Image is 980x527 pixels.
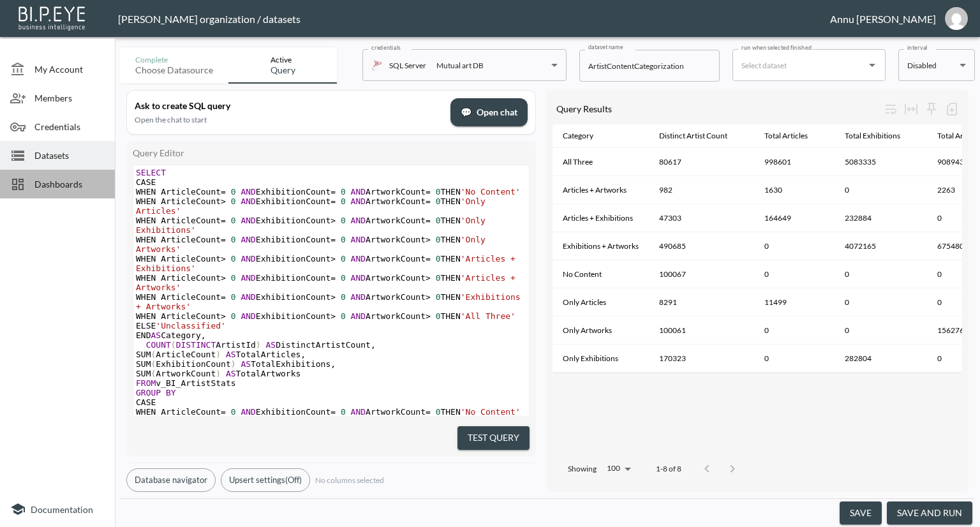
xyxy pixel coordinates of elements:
[341,197,346,206] span: 0
[231,216,236,225] span: 0
[241,197,255,206] span: AND
[136,235,491,254] span: WHEN ArticleCount ExhibitionCount ArtworkCount THEN
[649,345,754,373] th: 170323
[171,340,176,350] span: (
[754,148,835,176] th: 998601
[436,311,441,321] span: 0
[226,369,236,378] span: AS
[371,59,383,71] img: mssql icon
[221,407,226,417] span: =
[436,58,484,73] div: Mutual art DB
[330,292,336,302] span: >
[457,426,530,450] button: Test Query
[241,359,251,369] span: AS
[221,292,226,302] span: =
[31,504,93,515] span: Documentation
[461,105,517,121] span: Open chat
[553,176,649,204] th: Articles + Artworks
[461,407,521,417] span: 'No Content'
[553,288,649,316] th: Only Articles
[135,64,213,76] div: Choose datasource
[330,359,336,369] span: ,
[754,232,835,260] th: 0
[221,311,226,321] span: >
[136,397,156,407] span: CASE
[330,407,336,417] span: =
[649,260,754,288] th: 100067
[553,232,649,260] th: Exhibitions + Artworks
[907,58,954,73] div: Disabled
[553,148,649,176] th: All Three
[754,176,835,204] th: 1630
[271,64,295,76] div: Query
[34,120,105,133] span: Credentials
[146,340,171,350] span: COUNT
[34,177,105,191] span: Dashboards
[880,99,901,119] div: Wrap text
[936,3,977,34] button: annu@mutualart.com
[351,407,366,417] span: AND
[241,216,255,225] span: AND
[830,13,936,25] div: Annu [PERSON_NAME]
[136,177,156,187] span: CASE
[136,407,521,417] span: WHEN ArticleCount ExhibitionCount ArtworkCount THEN
[151,369,156,378] span: (
[563,128,610,144] span: Category
[151,350,156,359] span: (
[330,273,336,283] span: =
[649,288,754,316] th: 8291
[426,407,431,417] span: =
[151,330,161,340] span: AS
[649,232,754,260] th: 490685
[659,128,727,144] div: Distinct Artist Count
[221,216,226,225] span: =
[461,105,471,121] span: chat
[341,292,346,302] span: 0
[166,388,176,397] span: BY
[835,204,927,232] th: 232884
[351,235,366,244] span: AND
[271,55,295,64] div: Active
[256,340,261,350] span: )
[201,330,206,340] span: ,
[34,149,105,162] span: Datasets
[136,197,491,216] span: WHEN ArticleCount ExhibitionCount ArtworkCount THEN
[436,235,441,244] span: 0
[330,417,336,426] span: =
[135,55,213,64] div: Complete
[656,463,681,474] p: 1-8 of 8
[136,216,491,235] span: 'Only Exhibitions'
[241,407,255,417] span: AND
[649,176,754,204] th: 982
[136,254,521,273] span: WHEN ArticleCount ExhibitionCount ArtworkCount THEN
[907,43,928,52] label: interval
[945,7,968,30] img: 30a3054078d7a396129f301891e268cf
[231,273,236,283] span: 0
[34,63,105,76] span: My Account
[136,187,521,197] span: WHEN ArticleCount ExhibitionCount ArtworkCount THEN
[901,99,921,119] div: Toggle table layout between fixed and auto (default: auto)
[315,475,384,485] span: No columns selected
[226,350,236,359] span: AS
[330,216,336,225] span: >
[221,235,226,244] span: =
[835,316,927,345] th: 0
[330,187,336,197] span: =
[371,340,376,350] span: ,
[835,260,927,288] th: 0
[351,273,366,283] span: AND
[553,204,649,232] th: Articles + Exhibitions
[553,316,649,345] th: Only Artworks
[426,273,431,283] span: >
[588,43,623,51] label: dataset name
[330,254,336,263] span: >
[835,148,927,176] th: 5083335
[136,273,521,292] span: WHEN ArticleCount ExhibitionCount ArtworkCount THEN
[436,197,441,206] span: 0
[341,216,346,225] span: 0
[840,501,882,525] button: save
[231,407,236,417] span: 0
[764,128,808,144] div: Total Articles
[341,254,346,263] span: 0
[563,128,593,144] div: Category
